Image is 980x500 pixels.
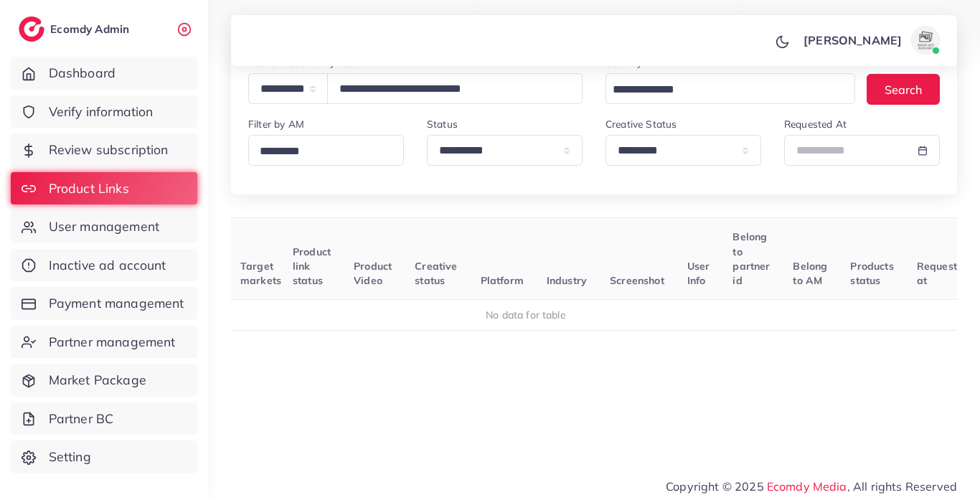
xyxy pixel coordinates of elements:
a: Partner management [11,326,197,359]
a: Ecomdy Media [767,479,847,494]
input: Search for option [255,141,395,163]
a: Inactive ad account [11,249,197,282]
a: User management [11,210,197,243]
span: Inactive ad account [49,256,166,275]
a: Market Package [11,364,197,397]
span: Products status [850,260,893,287]
span: Request at [917,260,957,287]
span: Platform [481,274,524,287]
div: Search for option [606,73,855,104]
a: Setting [11,440,197,473]
span: Dashboard [49,64,116,82]
h2: Ecomdy Admin [50,22,133,36]
label: Filter by AM [248,117,304,131]
div: Search for option [248,135,404,166]
span: Industry [547,274,587,287]
span: Verify information [49,103,154,121]
a: Verify information [11,95,197,128]
span: Belong to AM [793,260,827,287]
label: Creative Status [606,117,677,131]
a: Product Links [11,172,197,205]
span: User Info [687,260,710,287]
span: Copyright © 2025 [666,478,957,495]
span: Target markets [240,260,281,287]
a: [PERSON_NAME]avatar [796,26,946,55]
p: [PERSON_NAME] [804,32,902,49]
span: Creative status [415,260,457,287]
label: Requested At [784,117,847,131]
span: Partner BC [49,410,114,428]
span: Review subscription [49,141,169,159]
span: Payment management [49,294,184,313]
a: logoEcomdy Admin [19,16,133,42]
span: Setting [49,448,91,466]
div: No data for table [91,308,961,322]
span: Screenshot [610,274,664,287]
img: logo [19,16,44,42]
span: User management [49,217,159,236]
a: Partner BC [11,402,197,435]
span: Partner management [49,333,176,352]
input: Search for option [608,79,837,101]
button: Search [867,74,940,105]
span: Product Video [354,260,392,287]
label: Status [427,117,458,131]
span: Belong to partner id [732,230,770,287]
span: , All rights Reserved [847,478,957,495]
a: Payment management [11,287,197,320]
a: Dashboard [11,57,197,90]
span: Market Package [49,371,146,390]
span: Product link status [293,245,331,288]
span: Product Links [49,179,129,198]
a: Review subscription [11,133,197,166]
img: avatar [911,26,940,55]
